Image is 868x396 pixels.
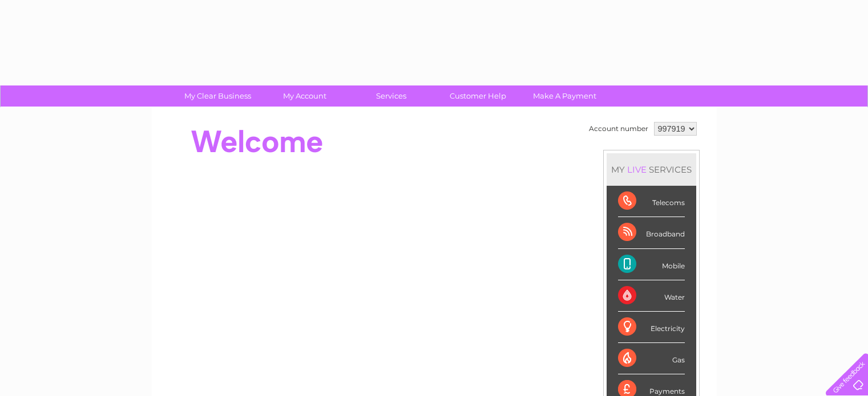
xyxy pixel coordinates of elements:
[625,164,649,175] div: LIVE
[618,186,685,217] div: Telecoms
[431,85,525,107] a: Customer Help
[618,280,685,312] div: Water
[618,217,685,248] div: Broadband
[344,85,438,107] a: Services
[518,85,612,107] a: Make A Payment
[618,312,685,343] div: Electricity
[607,153,696,186] div: MY SERVICES
[171,85,265,107] a: My Clear Business
[257,85,352,107] a: My Account
[618,249,685,280] div: Mobile
[618,343,685,374] div: Gas
[586,119,651,138] td: Account number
